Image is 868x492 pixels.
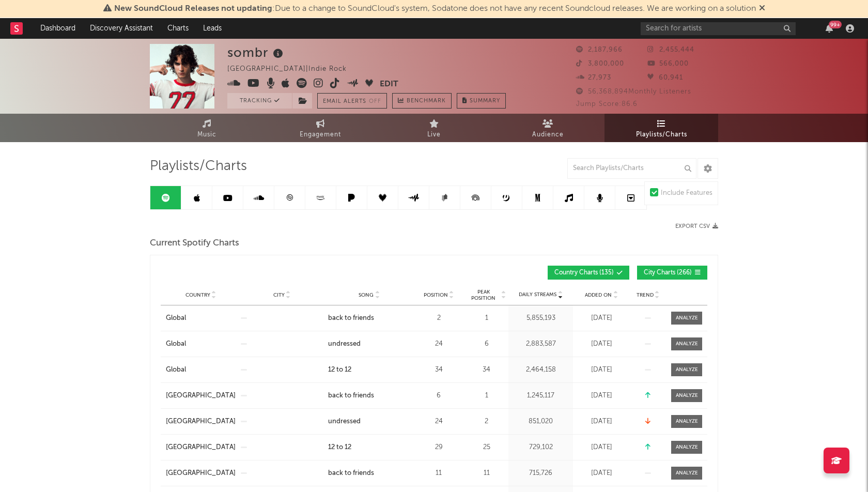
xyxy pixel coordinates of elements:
[637,266,707,280] button: City Charts(266)
[415,442,462,453] div: 29
[150,237,239,250] span: Current Spotify Charts
[415,339,462,349] div: 24
[300,129,341,141] span: Engagement
[328,417,361,427] div: undressed
[328,442,351,453] div: 12 to 12
[328,391,410,401] a: back to friends
[511,391,570,401] div: 1,245,117
[114,5,756,13] span: : Due to a change to SoundCloud's system, Sodatone does not have any recent Soundcloud releases. ...
[415,365,462,375] div: 34
[166,313,236,324] a: Global
[415,417,462,427] div: 24
[227,93,292,109] button: Tracking
[548,266,629,280] button: Country Charts(135)
[33,18,83,39] a: Dashboard
[166,365,186,375] div: Global
[759,5,765,13] span: Dismiss
[576,101,638,107] span: Jump Score: 86.6
[166,442,236,453] a: [GEOGRAPHIC_DATA]
[567,158,696,179] input: Search Playlists/Charts
[263,114,377,142] a: Engagement
[467,289,500,301] span: Peak Position
[511,339,570,349] div: 2,883,587
[457,93,506,109] button: Summary
[467,468,506,479] div: 11
[576,313,627,324] div: [DATE]
[576,442,627,453] div: [DATE]
[636,129,687,141] span: Playlists/Charts
[576,47,623,53] span: 2,187,966
[470,98,500,104] span: Summary
[380,78,398,91] button: Edit
[227,44,286,61] div: sombr
[637,292,654,298] span: Trend
[328,442,410,453] a: 12 to 12
[491,114,605,142] a: Audience
[576,74,611,81] span: 27,973
[675,223,718,229] button: Export CSV
[166,391,236,401] a: [GEOGRAPHIC_DATA]
[511,417,570,427] div: 851,020
[511,468,570,479] div: 715,726
[166,339,186,349] div: Global
[467,417,506,427] div: 2
[415,391,462,401] div: 6
[576,339,627,349] div: [DATE]
[160,18,196,39] a: Charts
[227,63,359,75] div: [GEOGRAPHIC_DATA] | Indie Rock
[511,313,570,324] div: 5,855,193
[576,391,627,401] div: [DATE]
[328,391,374,401] div: back to friends
[661,187,712,199] div: Include Features
[166,468,236,479] a: [GEOGRAPHIC_DATA]
[554,270,614,276] span: Country Charts ( 135 )
[427,129,441,141] span: Live
[519,291,556,299] span: Daily Streams
[369,99,381,104] em: Off
[150,114,263,142] a: Music
[328,468,374,479] div: back to friends
[415,313,462,324] div: 2
[585,292,612,298] span: Added On
[185,292,210,298] span: Country
[328,339,410,349] a: undressed
[511,442,570,453] div: 729,102
[359,292,374,298] span: Song
[829,21,842,28] div: 99 +
[647,74,683,81] span: 60,941
[576,60,624,67] span: 3,800,000
[644,270,692,276] span: City Charts ( 266 )
[328,313,410,324] a: back to friends
[467,339,506,349] div: 6
[273,292,285,298] span: City
[317,93,387,109] button: Email AlertsOff
[424,292,448,298] span: Position
[328,339,361,349] div: undressed
[392,93,452,109] a: Benchmark
[467,391,506,401] div: 1
[826,24,833,33] button: 99+
[467,442,506,453] div: 25
[576,417,627,427] div: [DATE]
[576,468,627,479] div: [DATE]
[647,60,689,67] span: 566,000
[83,18,160,39] a: Discovery Assistant
[166,417,236,427] a: [GEOGRAPHIC_DATA]
[328,468,410,479] a: back to friends
[150,160,247,173] span: Playlists/Charts
[532,129,564,141] span: Audience
[415,468,462,479] div: 11
[328,417,410,427] a: undressed
[166,365,236,375] a: Global
[197,129,216,141] span: Music
[377,114,491,142] a: Live
[467,313,506,324] div: 1
[196,18,229,39] a: Leads
[641,22,796,35] input: Search for artists
[647,47,694,53] span: 2,455,444
[605,114,718,142] a: Playlists/Charts
[467,365,506,375] div: 34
